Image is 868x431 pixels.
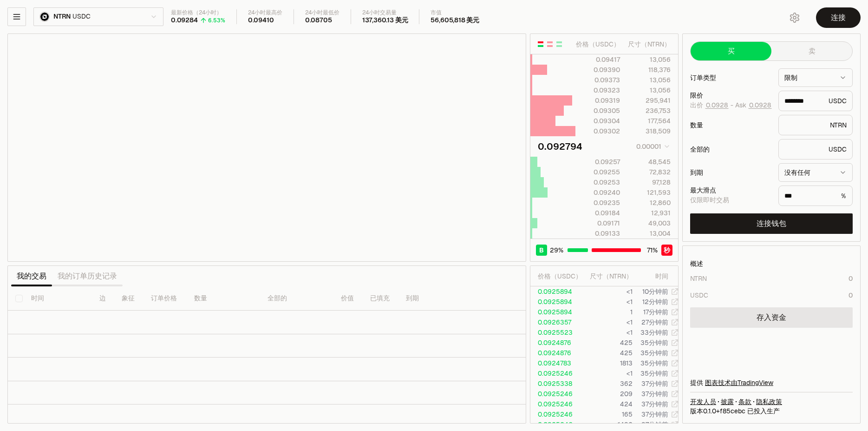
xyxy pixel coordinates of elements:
[530,348,582,358] td: 0.0924876
[628,116,671,126] div: 177,564
[641,390,668,398] time: 37分钟前
[550,245,563,255] span: 29 %
[720,407,745,415] span: f85cebcae6d546fd4871cee61bec42ee804b8d6e
[72,13,90,21] span: USDC
[778,91,853,111] div: USDC
[771,42,852,60] button: 卖
[538,272,582,281] div: 价格（ USDC ）
[628,229,671,238] div: 13,004
[171,9,225,16] div: 最新价格（24小时）
[690,406,853,416] div: 版本 0.1.0 + 已投入 生产
[628,96,671,105] div: 295,941
[362,16,408,25] div: 137,360.13 美元
[778,68,853,87] button: 限制
[576,157,620,166] div: 0.09257
[628,75,671,85] div: 13,056
[576,198,620,207] div: 0.09235
[114,286,144,311] th: 象征
[582,307,633,317] td: 1
[530,286,582,297] td: 0.0925894
[576,75,620,85] div: 0.09373
[721,397,734,406] a: 披露
[576,188,620,197] div: 0.09240
[546,40,554,48] button: Show Sell Orders Only
[582,389,633,399] td: 209
[530,419,582,430] td: 0.0925246
[642,287,668,296] time: 10分钟前
[690,74,771,81] div: 订单类型
[39,12,50,22] img: ntrn.png
[641,410,668,418] time: 37分钟前
[642,298,668,306] time: 12分钟前
[333,286,363,311] th: 价值
[576,65,620,74] div: 0.09390
[248,9,282,16] div: 24小时最高价
[640,349,668,357] time: 35分钟前
[756,397,782,406] a: 隐私政策
[778,139,853,159] div: USDC
[537,40,544,48] button: Show Buy and Sell Orders
[187,286,260,311] th: 数量
[690,92,771,99] div: 限价
[576,178,620,187] div: 0.09253
[628,208,671,218] div: 12,931
[628,178,671,187] div: 97,128
[640,338,668,347] time: 35分钟前
[248,16,274,25] div: 0.09410
[628,157,671,166] div: 48,545
[641,420,668,429] time: 37分钟前
[778,186,853,206] div: ％
[530,358,582,368] td: 0.0924783
[576,55,620,64] div: 0.09417
[848,291,853,300] div: 0
[582,317,633,327] td: <1
[52,267,123,285] button: 我的订单历史记录
[530,338,582,348] td: 0.0924876
[576,167,620,177] div: 0.09255
[208,17,225,24] div: 6.53%
[633,141,671,152] button: 0.00001
[530,368,582,378] td: 0.0925246
[171,16,198,25] div: 0.09284
[11,267,52,285] button: 我的交易
[530,297,582,307] td: 0.0925894
[582,358,633,368] td: 1813
[641,379,668,388] time: 37分钟前
[576,219,620,228] div: 0.09171
[690,146,771,153] div: 全部的
[530,378,582,389] td: 0.0925338
[640,369,668,378] time: 35分钟前
[647,245,658,255] span: 71 %
[576,40,620,49] div: 价格（ USDC ）
[24,286,92,311] th: 时间
[530,389,582,399] td: 0.0925246
[628,55,671,64] div: 13,056
[582,286,633,297] td: <1
[582,327,633,338] td: <1
[582,297,633,307] td: <1
[582,338,633,348] td: 425
[778,163,853,182] button: 没有任何
[664,245,670,255] span: 秒
[738,397,751,406] a: 条款
[15,295,23,302] button: Select all
[144,286,187,311] th: 订单价格
[690,196,771,205] div: 仅限即时交易
[778,115,853,135] div: NTRN
[705,101,729,109] button: 0.0928
[628,65,671,74] div: 118,376
[641,400,668,408] time: 37分钟前
[641,318,668,326] time: 27分钟前
[538,140,582,153] div: 0.092794
[576,106,620,115] div: 0.09305
[690,187,771,193] div: 最大滑点
[628,40,671,49] div: 尺寸（ NTRN ）
[748,101,772,109] button: 0.0928
[690,397,716,406] a: 开发人员
[576,116,620,126] div: 0.09304
[530,307,582,317] td: 0.0925894
[690,307,853,328] a: 存入资金
[260,286,333,311] th: 全部的
[640,359,668,367] time: 35分钟前
[431,16,479,25] div: 56,605,818 美元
